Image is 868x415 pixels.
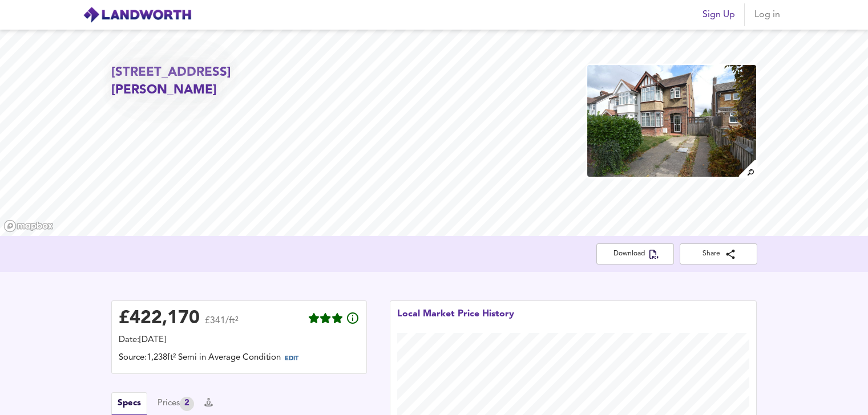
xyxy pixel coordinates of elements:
a: Mapbox homepage [3,219,54,233]
button: Prices2 [158,397,194,411]
span: Sign Up [703,7,735,23]
span: Share [689,248,748,260]
button: Log in [749,3,786,26]
button: Download [596,243,674,265]
img: logo [83,6,192,23]
div: 2 [180,397,194,411]
div: £ 422,170 [119,310,200,327]
span: £341/ft² [205,316,239,333]
div: Source: 1,238ft² Semi in Average Condition [119,352,360,367]
div: Local Market Price History [397,308,514,333]
div: Prices [158,397,194,411]
h2: [STREET_ADDRESS][PERSON_NAME] [111,64,318,100]
img: search [737,158,757,178]
span: EDIT [285,356,298,362]
div: Date: [DATE] [119,334,360,347]
span: Download [605,248,665,260]
span: Log in [754,7,781,23]
img: property [586,64,757,178]
button: Share [680,243,757,265]
button: Sign Up [698,3,740,26]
